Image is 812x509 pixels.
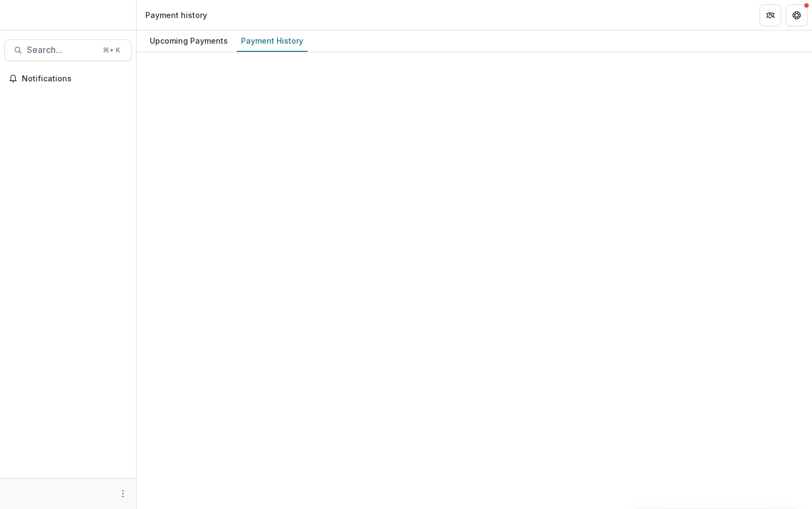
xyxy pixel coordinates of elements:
[4,39,132,61] button: Search...
[145,9,207,21] div: Payment history
[760,4,781,26] button: Partners
[237,33,308,49] div: Payment History
[141,7,211,23] nav: breadcrumb
[145,33,232,49] div: Upcoming Payments
[22,74,127,84] span: Notifications
[4,70,132,87] button: Notifications
[237,31,308,52] a: Payment History
[101,44,122,56] div: ⌘ + K
[145,31,232,52] a: Upcoming Payments
[27,45,96,55] span: Search...
[786,4,808,26] button: Get Help
[116,487,130,500] button: More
